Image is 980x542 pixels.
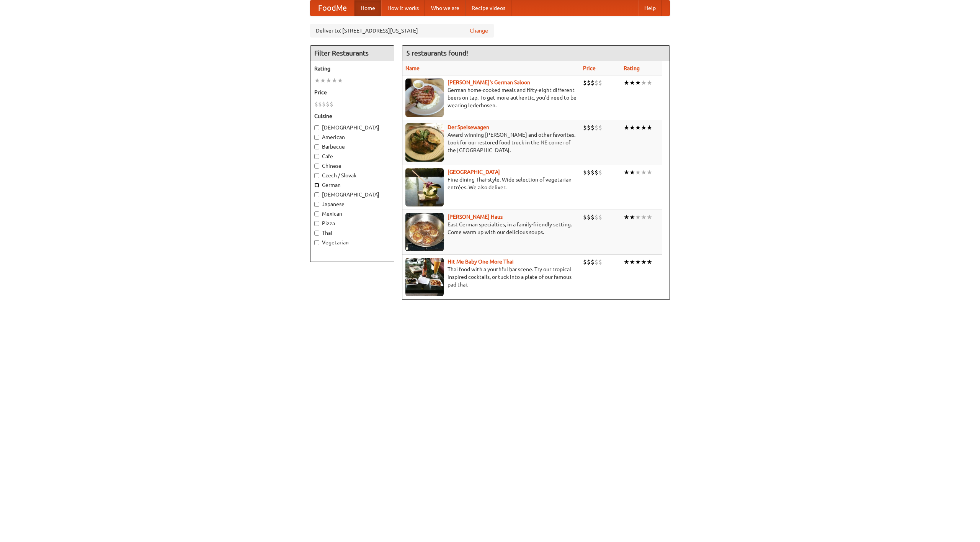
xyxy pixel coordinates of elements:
li: ★ [629,213,635,221]
label: Vegetarian [314,239,390,246]
input: Czech / Slovak [314,173,319,178]
a: Hit Me Baby One More Thai [448,259,514,265]
li: ★ [635,123,641,132]
li: $ [583,79,587,87]
li: ★ [332,76,337,85]
li: $ [591,123,595,132]
input: Thai [314,231,319,236]
a: Der Speisewagen [448,124,489,130]
li: ★ [629,258,635,266]
h5: Rating [314,65,390,72]
li: $ [322,100,326,108]
label: [DEMOGRAPHIC_DATA] [314,191,390,198]
li: ★ [635,213,641,221]
input: Barbecue [314,144,319,149]
a: Change [470,27,488,34]
li: $ [587,258,591,266]
p: Fine dining Thai-style. Wide selection of vegetarian entrées. We also deliver. [405,176,577,191]
label: Japanese [314,200,390,208]
label: Thai [314,229,390,237]
a: [PERSON_NAME] Haus [448,214,503,220]
li: $ [318,100,322,108]
label: Pizza [314,219,390,227]
a: [PERSON_NAME]'s German Saloon [448,79,530,85]
li: ★ [635,258,641,266]
input: American [314,135,319,140]
li: $ [587,168,591,177]
li: ★ [635,79,641,87]
input: Vegetarian [314,240,319,245]
li: $ [598,168,602,177]
li: $ [314,100,318,108]
li: ★ [624,213,629,221]
li: $ [598,213,602,221]
p: German home-cooked meals and fifty-eight different beers on tap. To get more authentic, you'd nee... [405,86,577,109]
div: Deliver to: [STREET_ADDRESS][US_STATE] [310,24,494,38]
li: $ [595,79,598,87]
li: $ [326,100,330,108]
li: $ [591,213,595,221]
li: $ [587,123,591,132]
li: ★ [314,76,320,85]
p: Award-winning [PERSON_NAME] and other favorites. Look for our restored food truck in the NE corne... [405,131,577,154]
li: $ [330,100,333,108]
a: Help [638,0,662,16]
li: ★ [647,258,652,266]
label: Mexican [314,210,390,218]
ng-pluralize: 5 restaurants found! [406,49,468,57]
li: ★ [641,79,647,87]
li: $ [583,168,587,177]
li: ★ [635,168,641,177]
a: FoodMe [310,0,354,16]
li: ★ [326,76,332,85]
li: $ [595,123,598,132]
a: Who we are [425,0,465,16]
li: $ [583,123,587,132]
input: Pizza [314,221,319,226]
label: [DEMOGRAPHIC_DATA] [314,124,390,131]
li: $ [598,258,602,266]
a: Rating [624,65,640,71]
label: Czech / Slovak [314,172,390,179]
img: speisewagen.jpg [405,123,444,162]
li: ★ [641,168,647,177]
li: $ [591,79,595,87]
input: Cafe [314,154,319,159]
li: ★ [647,79,652,87]
li: ★ [647,123,652,132]
li: $ [591,258,595,266]
input: Chinese [314,164,319,169]
li: ★ [629,79,635,87]
input: Mexican [314,211,319,216]
p: East German specialties, in a family-friendly setting. Come warm up with our delicious soups. [405,221,577,236]
label: American [314,133,390,141]
li: $ [587,79,591,87]
li: $ [591,168,595,177]
h5: Cuisine [314,112,390,120]
p: Thai food with a youthful bar scene. Try our tropical inspired cocktails, or tuck into a plate of... [405,265,577,288]
img: kohlhaus.jpg [405,213,444,251]
li: ★ [624,168,629,177]
a: Recipe videos [465,0,511,16]
li: ★ [629,123,635,132]
li: $ [587,213,591,221]
li: $ [583,258,587,266]
li: ★ [647,168,652,177]
li: ★ [647,213,652,221]
li: $ [598,79,602,87]
a: [GEOGRAPHIC_DATA] [448,169,500,175]
li: ★ [641,213,647,221]
a: Name [405,65,420,71]
li: ★ [624,123,629,132]
a: How it works [381,0,425,16]
input: [DEMOGRAPHIC_DATA] [314,125,319,130]
input: [DEMOGRAPHIC_DATA] [314,192,319,197]
h5: Price [314,88,390,96]
li: $ [595,213,598,221]
li: $ [595,258,598,266]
